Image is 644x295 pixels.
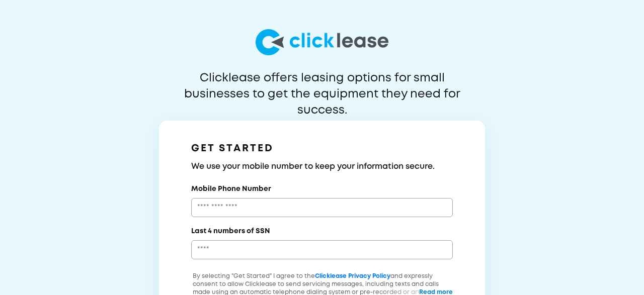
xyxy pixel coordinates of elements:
img: logo-larg [256,29,388,55]
h3: We use your mobile number to keep your information secure. [191,161,453,173]
label: Mobile Phone Number [191,184,271,194]
p: Clicklease offers leasing options for small businesses to get the equipment they need for success. [159,70,485,103]
label: Last 4 numbers of SSN [191,226,270,236]
h1: GET STARTED [191,141,453,157]
a: Clicklease Privacy Policy [315,273,390,279]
